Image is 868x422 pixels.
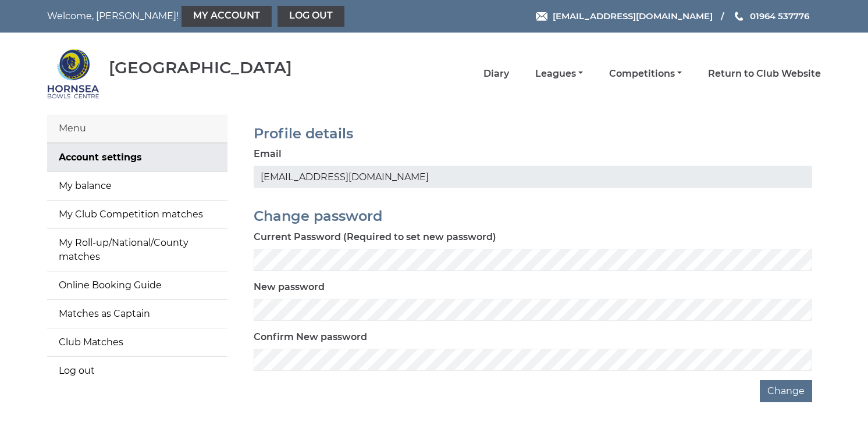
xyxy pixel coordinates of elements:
[278,6,344,27] a: Log out
[47,229,227,271] a: My Roll-up/National/County matches
[254,147,282,161] label: Email
[735,12,743,21] img: Phone us
[708,67,821,80] a: Return to Club Website
[483,67,509,80] a: Diary
[254,330,367,344] label: Confirm New password
[47,300,227,328] a: Matches as Captain
[254,126,812,141] h2: Profile details
[760,380,812,402] button: Change
[47,357,227,385] a: Log out
[536,12,547,21] img: Email
[536,9,713,23] a: Email [EMAIL_ADDRESS][DOMAIN_NAME]
[254,230,496,244] label: Current Password (Required to set new password)
[535,67,583,80] a: Leagues
[254,280,325,294] label: New password
[47,271,227,299] a: Online Booking Guide
[182,6,272,27] a: My Account
[47,115,227,143] div: Menu
[47,328,227,356] a: Club Matches
[47,201,227,228] a: My Club Competition matches
[733,9,809,23] a: Phone us 01964 537776
[553,10,713,22] span: [EMAIL_ADDRESS][DOMAIN_NAME]
[750,10,809,22] span: 01964 537776
[254,209,812,224] h2: Change password
[47,48,99,100] img: Hornsea Bowls Centre
[47,144,227,171] a: Account settings
[109,59,292,77] div: [GEOGRAPHIC_DATA]
[609,67,682,80] a: Competitions
[47,6,360,27] nav: Welcome, [PERSON_NAME]!
[47,172,227,200] a: My balance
